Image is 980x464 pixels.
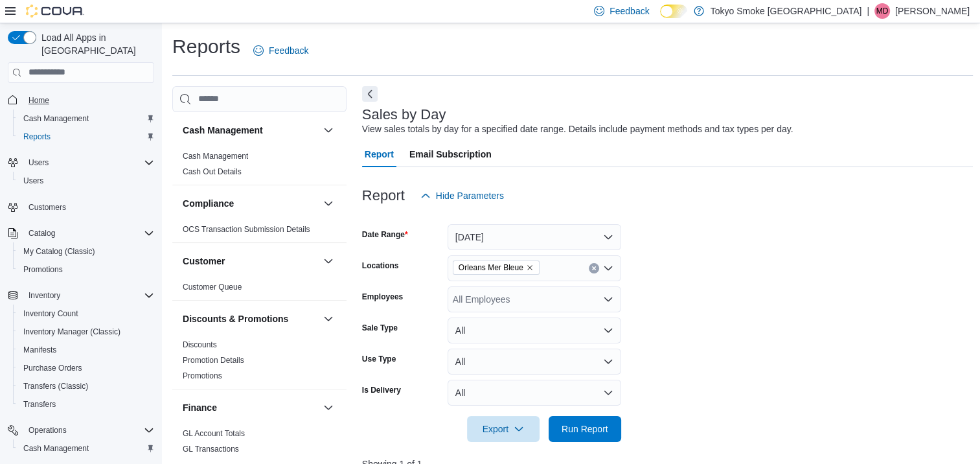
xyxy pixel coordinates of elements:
h3: Report [362,188,405,203]
a: Cash Management [18,111,94,126]
label: Sale Type [362,323,398,333]
a: Purchase Orders [18,360,87,376]
span: Inventory [28,290,60,301]
h3: Discounts & Promotions [183,312,288,325]
div: Milo Demelo [874,3,890,19]
h3: Sales by Day [362,107,446,122]
a: Promotion Details [183,356,244,365]
span: Customers [28,202,66,213]
a: Cash Management [183,152,248,161]
span: Users [23,176,43,186]
span: Export [475,416,532,442]
a: Feedback [248,38,313,64]
button: Cash Management [13,439,159,458]
span: My Catalog (Classic) [18,244,154,259]
button: Hide Parameters [415,183,509,209]
span: Inventory Manager (Classic) [23,327,120,337]
span: GL Account Totals [183,428,245,439]
a: Cash Out Details [183,167,242,176]
span: Inventory Count [23,308,78,319]
input: Dark Mode [660,5,687,18]
button: Purchase Orders [13,359,159,377]
button: Cash Management [13,110,159,128]
a: Promotions [18,262,68,277]
span: Load All Apps in [GEOGRAPHIC_DATA] [36,31,154,57]
span: Purchase Orders [23,363,82,373]
button: Catalog [3,224,159,242]
a: OCS Transaction Submission Details [183,225,310,234]
button: Finance [183,401,318,414]
button: Transfers [13,395,159,413]
span: Discounts [183,340,217,350]
span: Home [28,95,49,106]
p: Tokyo Smoke [GEOGRAPHIC_DATA] [711,3,862,19]
a: Inventory Manager (Classic) [18,324,126,340]
div: View sales totals by day for a specified date range. Details include payment methods and tax type... [362,122,793,136]
button: Inventory [23,288,65,303]
span: Feedback [269,44,308,57]
span: Users [18,173,154,189]
button: Manifests [13,341,159,359]
span: Report [365,141,394,167]
span: Inventory Count [18,306,154,321]
div: Compliance [172,222,347,242]
div: Cash Management [172,148,347,185]
span: Cash Management [18,111,154,126]
label: Date Range [362,229,408,240]
button: Reports [13,128,159,146]
button: Run Report [549,416,621,442]
span: Catalog [28,228,55,238]
label: Is Delivery [362,385,401,395]
button: Cash Management [321,122,336,138]
a: Customers [23,200,71,215]
h3: Finance [183,401,217,414]
button: Inventory Manager (Classic) [13,323,159,341]
a: Home [23,93,54,108]
span: Cash Management [23,113,89,124]
span: Run Report [562,423,608,435]
span: Cash Out Details [183,167,242,177]
span: Transfers (Classic) [18,378,154,394]
span: Transfers [18,397,154,412]
span: Reports [23,132,51,142]
button: Discounts & Promotions [183,312,318,325]
button: Remove Orleans Mer Bleue from selection in this group [526,264,534,272]
button: Open list of options [603,263,613,273]
span: Promotions [18,262,154,277]
span: Promotion Details [183,355,244,365]
div: Finance [172,426,347,462]
span: Purchase Orders [18,360,154,376]
span: Operations [23,423,154,438]
button: Home [3,91,159,110]
label: Employees [362,292,403,302]
a: Discounts [183,340,217,349]
span: Inventory [23,288,154,303]
span: Users [23,155,154,170]
p: | [867,3,869,19]
button: Export [467,416,540,442]
span: Manifests [18,342,154,358]
button: My Catalog (Classic) [13,242,159,261]
button: Users [3,154,159,172]
button: Operations [23,423,72,438]
span: Customers [23,199,154,215]
h1: Reports [172,34,240,60]
button: Catalog [23,226,60,241]
span: Inventory Manager (Classic) [18,324,154,340]
a: Transfers [18,397,61,412]
div: Discounts & Promotions [172,337,347,389]
span: Orleans Mer Bleue [459,261,523,274]
button: All [448,349,621,375]
a: Inventory Count [18,306,84,321]
h3: Cash Management [183,124,263,137]
span: Manifests [23,345,56,355]
button: Clear input [589,263,599,273]
button: Users [23,155,54,170]
span: Email Subscription [409,141,492,167]
button: Users [13,172,159,190]
span: MD [876,3,889,19]
a: Users [18,173,49,189]
span: Orleans Mer Bleue [453,261,540,275]
button: All [448,318,621,343]
button: Promotions [13,261,159,279]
